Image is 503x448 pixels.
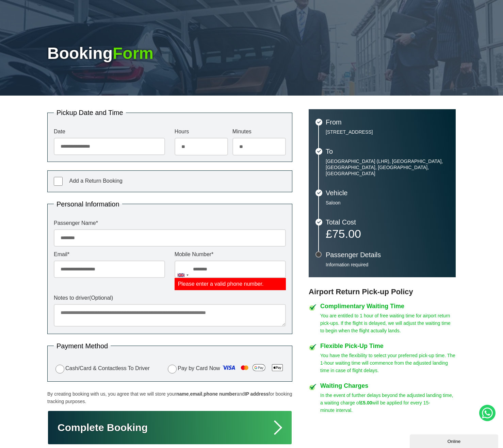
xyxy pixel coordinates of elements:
[54,129,165,134] label: Date
[175,278,286,290] label: Please enter a valid phone number.
[410,433,500,448] iframe: chat widget
[326,148,449,155] h3: To
[54,295,286,301] label: Notes to driver
[54,364,150,374] label: Cash/Card & Contactless To Driver
[320,392,456,414] p: In the event of further delays beyond the adjusted landing time, a waiting charge of will be appl...
[326,251,449,258] h3: Passenger Details
[320,352,456,374] p: You have the flexibility to select your preferred pick-up time. The 1-hour waiting time will comm...
[89,295,113,301] span: (Optional)
[320,343,456,349] h4: Flexible Pick-Up Time
[54,343,111,349] legend: Payment Method
[47,410,292,445] button: Complete Booking
[175,261,191,290] div: United Kingdom: +44
[166,362,286,375] label: Pay by Card Now
[326,158,449,177] p: [GEOGRAPHIC_DATA] (LHR), [GEOGRAPHIC_DATA], [GEOGRAPHIC_DATA], [GEOGRAPHIC_DATA], [GEOGRAPHIC_DATA]
[168,365,177,374] input: Pay by Card Now
[232,129,286,134] label: Minutes
[320,383,456,389] h4: Waiting Charges
[326,119,449,126] h3: From
[69,178,123,184] span: Add a Return Booking
[47,390,292,405] p: By creating booking with us, you agree that we will store your , , and for booking tracking purpo...
[176,391,189,397] strong: name
[190,391,202,397] strong: email
[309,287,456,296] h3: Airport Return Pick-up Policy
[320,312,456,334] p: You are entitled to 1 hour of free waiting time for airport return pick-ups. If the flight is del...
[326,262,449,268] p: Information required
[54,109,126,116] legend: Pickup Date and Time
[245,391,269,397] strong: IP address
[54,177,63,186] input: Add a Return Booking
[326,219,449,226] h3: Total Cost
[47,45,456,62] h1: Booking
[55,365,64,374] input: Cash/Card & Contactless To Driver
[332,227,361,240] span: 75.00
[54,220,286,226] label: Passenger Name
[113,44,153,62] span: Form
[326,129,449,135] p: [STREET_ADDRESS]
[204,391,237,397] strong: phone number
[326,229,449,238] p: £
[320,303,456,309] h4: Complimentary Waiting Time
[175,129,228,134] label: Hours
[54,252,165,257] label: Email
[175,252,286,257] label: Mobile Number
[54,201,122,208] legend: Personal Information
[360,400,372,405] strong: £5.00
[326,200,449,206] p: Saloon
[326,189,449,196] h3: Vehicle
